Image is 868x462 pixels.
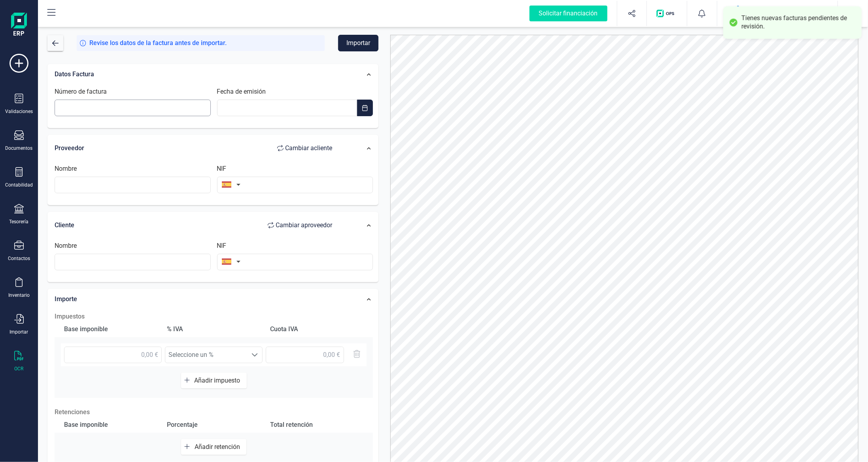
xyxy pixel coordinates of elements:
[217,241,227,251] label: NIF
[269,140,340,156] button: Cambiar acliente
[8,255,30,262] div: Contactos
[8,292,30,298] div: Inventario
[195,443,243,451] span: Añadir retención
[730,5,747,22] img: DA
[64,347,162,363] input: 0,00 €
[55,164,77,173] label: Nombre
[6,145,33,151] div: Documentos
[61,417,161,433] div: Base imponible
[267,417,367,433] div: Total retención
[164,417,263,433] div: Porcentaje
[55,140,340,156] div: Proveedor
[5,108,33,115] div: Validaciones
[55,312,373,321] h2: Impuestos
[61,321,161,337] div: Base imponible
[286,143,333,153] span: Cambiar a cliente
[10,329,28,335] div: Importar
[266,347,344,363] input: 0,00 €
[741,14,856,31] div: Tienes nuevas facturas pendientes de revisión.
[195,377,244,384] span: Añadir impuesto
[51,66,344,83] div: Datos Factura
[89,38,227,48] span: Revise los datos de la factura antes de importar.
[529,6,607,21] div: Solicitar financiación
[9,219,29,225] div: Tesorería
[55,295,77,303] span: Importe
[55,241,77,251] label: Nombre
[5,182,33,188] div: Contabilidad
[55,217,340,233] div: Cliente
[260,217,340,233] button: Cambiar aproveedor
[181,439,246,455] button: Añadir retención
[267,321,367,337] div: Cuota IVA
[165,347,247,363] span: Seleccione un %
[55,87,107,96] label: Número de factura
[652,1,682,26] button: Logo de OPS
[217,87,266,96] label: Fecha de emisión
[217,164,227,173] label: NIF
[727,1,828,26] button: DA[PERSON_NAME][PERSON_NAME]
[276,221,333,230] span: Cambiar a proveedor
[338,35,378,51] button: Importar
[164,321,263,337] div: % IVA
[656,9,677,17] img: Logo de OPS
[55,407,373,417] p: Retenciones
[181,373,247,388] button: Añadir impuesto
[520,1,617,26] button: Solicitar financiación
[11,13,27,38] img: Logo Finanedi
[15,366,24,372] div: OCR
